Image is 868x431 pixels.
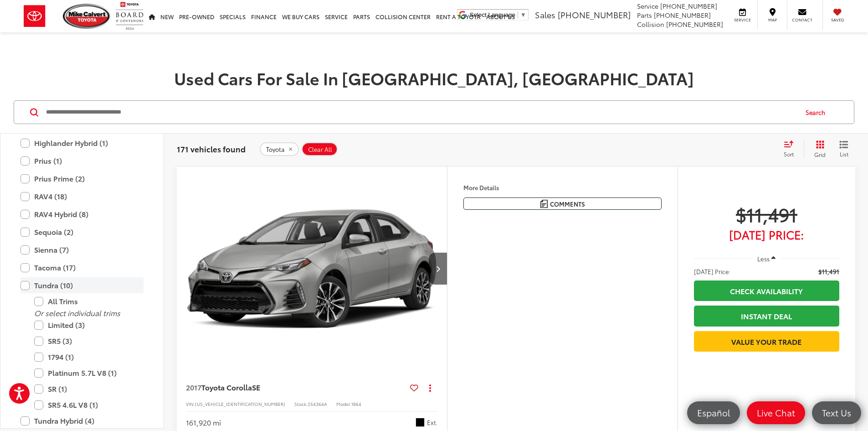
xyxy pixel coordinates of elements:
label: Prius (1) [21,153,144,169]
a: Instant Deal [694,306,839,326]
button: Grid View [804,140,832,158]
span: Map [762,17,782,23]
div: 161,920 mi [186,417,221,428]
label: All Trims [34,293,144,309]
span: $11,491 [818,267,839,276]
h4: More Details [463,184,662,191]
label: Sienna (7) [21,242,144,258]
button: Actions [422,379,438,395]
span: Grid [814,151,826,158]
label: SR (1) [34,381,144,397]
a: Check Availability [694,280,839,301]
span: 254364A [308,400,327,407]
span: Stock: [294,400,308,407]
label: Tundra (10) [21,277,144,293]
span: $11,491 [694,203,839,225]
a: 2017 Toyota Corolla SE2017 Toyota Corolla SE2017 Toyota Corolla SE2017 Toyota Corolla SE [176,167,448,370]
label: Limited (3) [34,317,144,333]
span: VIN: [186,400,195,407]
button: List View [832,140,855,158]
span: Service [732,17,753,23]
span: Sort [784,150,794,158]
label: SR5 (3) [34,333,144,349]
span: SE [252,382,260,392]
a: Live Chat [747,401,805,424]
label: RAV4 (18) [21,188,144,204]
img: 2017 Toyota Corolla SE [176,167,448,371]
span: Toyota [266,146,285,153]
label: 1794 (1) [34,349,144,365]
button: Search [797,101,838,124]
button: Comments [463,197,662,210]
span: [PHONE_NUMBER] [660,1,717,10]
a: Text Us [812,401,861,424]
span: Ext. [427,418,438,427]
span: 2017 [186,382,201,392]
label: RAV4 Hybrid (8) [21,206,144,222]
i: Or select individual trims [34,307,120,318]
button: Less [753,250,781,267]
span: Parts [637,10,652,20]
span: [US_VEHICLE_IDENTIFICATION_NUMBER] [195,400,285,407]
span: Live Chat [752,407,800,418]
a: Value Your Trade [694,331,839,352]
span: 1864 [351,400,361,407]
span: 171 vehicles found [177,143,246,154]
span: [DATE] Price: [694,230,839,239]
span: [PHONE_NUMBER] [558,9,631,21]
label: Prius Prime (2) [21,171,144,187]
button: Clear All [302,142,338,156]
span: Sales [535,9,555,21]
button: Select sort value [779,140,804,158]
span: List [839,150,848,158]
img: Comments [540,200,548,208]
span: Text Us [817,407,856,418]
img: Mike Calvert Toyota [63,4,111,29]
span: Saved [827,17,847,23]
span: Toyota Corolla [201,382,252,392]
span: dropdown dots [429,384,431,391]
label: Tundra Hybrid (4) [21,413,144,429]
label: Sequoia (2) [21,224,144,240]
span: Contact [792,17,812,23]
span: Service [637,1,658,10]
a: 2017Toyota CorollaSE [186,382,406,392]
span: [PHONE_NUMBER] [666,20,723,29]
span: [DATE] Price: [694,267,730,276]
span: Less [757,254,770,263]
div: 2017 Toyota Corolla SE 0 [176,167,448,370]
span: [PHONE_NUMBER] [654,10,711,20]
span: Español [693,407,734,418]
span: Model: [336,400,351,407]
input: Search by Make, Model, or Keyword [45,101,797,123]
span: ▼ [520,11,526,18]
span: Comments [550,200,585,208]
button: Next image [429,253,447,285]
label: SR5 4.6L V8 (1) [34,397,144,413]
span: Clear All [308,146,332,153]
label: Highlander Hybrid (1) [21,135,144,151]
span: Black [416,418,425,427]
span: Collision [637,20,664,29]
a: Español [687,401,740,424]
label: Platinum 5.7L V8 (1) [34,365,144,381]
label: Tacoma (17) [21,260,144,275]
button: remove Toyota [260,142,299,156]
